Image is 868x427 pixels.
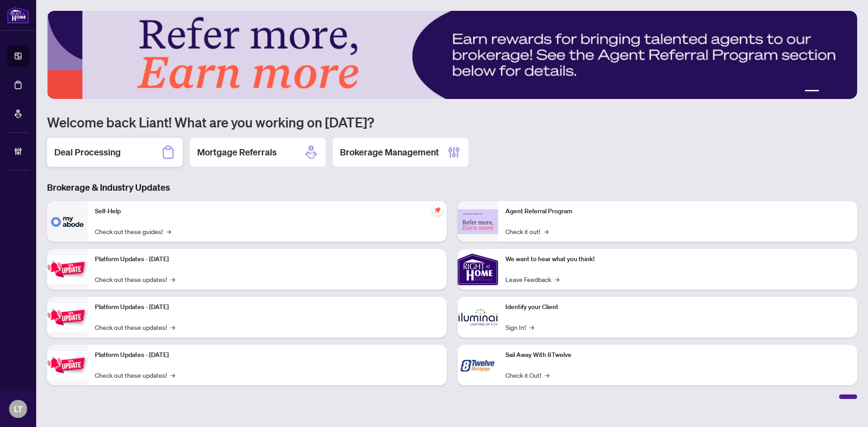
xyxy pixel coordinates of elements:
[832,395,859,422] button: Open asap
[95,302,439,312] p: Platform Updates - [DATE]
[95,370,175,380] a: Check out these updates!→
[95,226,171,236] a: Check out these guides!→
[14,403,23,415] span: LT
[170,274,175,284] span: →
[170,370,175,380] span: →
[7,7,29,23] img: logo
[823,90,826,94] button: 2
[95,254,439,264] p: Platform Updates - [DATE]
[95,322,175,332] a: Check out these updates!→
[837,90,841,94] button: 4
[458,209,498,234] img: Agent Referral Program
[844,90,848,94] button: 5
[47,351,88,380] img: Platform Updates - June 23, 2025
[505,206,850,216] p: Agent Referral Program
[432,205,443,216] span: pushpin
[47,113,857,131] h1: Welcome back Liant! What are you working on [DATE]?
[830,90,834,94] button: 3
[505,322,534,332] a: Sign In!→
[197,146,277,159] h2: Mortgage Referrals
[505,350,850,360] p: Sail Away With 8Twelve
[340,146,439,159] h2: Brokerage Management
[47,181,857,194] h3: Brokerage & Industry Updates
[458,345,498,385] img: Sail Away With 8Twelve
[545,370,549,380] span: →
[505,302,850,312] p: Identify your Client
[95,350,439,360] p: Platform Updates - [DATE]
[170,322,175,332] span: →
[95,274,175,284] a: Check out these updates!→
[47,303,88,332] img: Platform Updates - July 8, 2025
[166,226,171,236] span: →
[805,90,819,94] button: 1
[458,297,498,338] img: Identify your Client
[505,254,850,264] p: We want to hear what you think!
[505,226,548,236] a: Check it out!→
[529,322,534,332] span: →
[505,370,549,380] a: Check it Out!→
[47,11,857,99] img: Slide 0
[505,274,559,284] a: Leave Feedback→
[47,255,88,284] img: Platform Updates - July 21, 2025
[54,146,121,159] h2: Deal Processing
[47,201,88,242] img: Self-Help
[555,274,559,284] span: →
[458,249,498,290] img: We want to hear what you think!
[544,226,548,236] span: →
[95,206,439,216] p: Self-Help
